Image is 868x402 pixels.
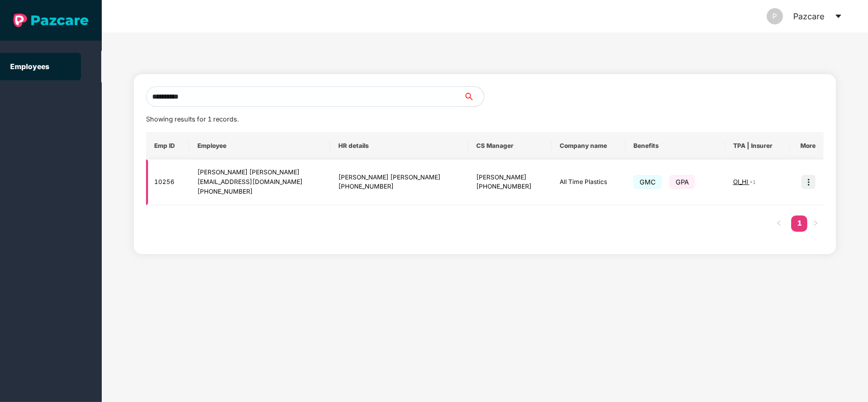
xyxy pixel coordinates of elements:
th: Employee [189,132,331,160]
th: Emp ID [146,132,189,160]
th: CS Manager [468,132,552,160]
div: [PHONE_NUMBER] [338,182,460,192]
div: [PERSON_NAME] [PERSON_NAME] [338,173,460,182]
div: [PHONE_NUMBER] [197,187,323,197]
span: Showing results for 1 records. [146,115,239,123]
span: search [463,92,484,101]
li: Next Page [807,215,824,232]
div: [PERSON_NAME] [PERSON_NAME] [197,168,323,177]
span: OI_HI [733,178,749,185]
a: Employees [10,62,49,71]
span: right [813,220,819,226]
th: More [790,132,824,160]
li: Previous Page [771,215,787,232]
span: left [776,220,782,226]
img: icon [801,175,816,189]
td: All Time Plastics [552,160,625,205]
div: [EMAIL_ADDRESS][DOMAIN_NAME] [197,177,323,187]
th: TPA | Insurer [725,132,790,160]
span: GMC [633,175,662,189]
span: P [773,8,777,24]
button: left [771,215,787,232]
th: Benefits [625,132,725,160]
a: 1 [791,215,807,231]
span: caret-down [834,12,843,20]
span: + 1 [749,179,756,185]
th: HR details [330,132,468,160]
li: 1 [791,215,807,232]
div: [PERSON_NAME] [476,173,543,182]
div: [PHONE_NUMBER] [476,182,543,192]
span: GPA [670,175,695,189]
button: right [807,215,824,232]
td: 10256 [146,160,189,205]
button: search [463,86,484,107]
th: Company name [552,132,625,160]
